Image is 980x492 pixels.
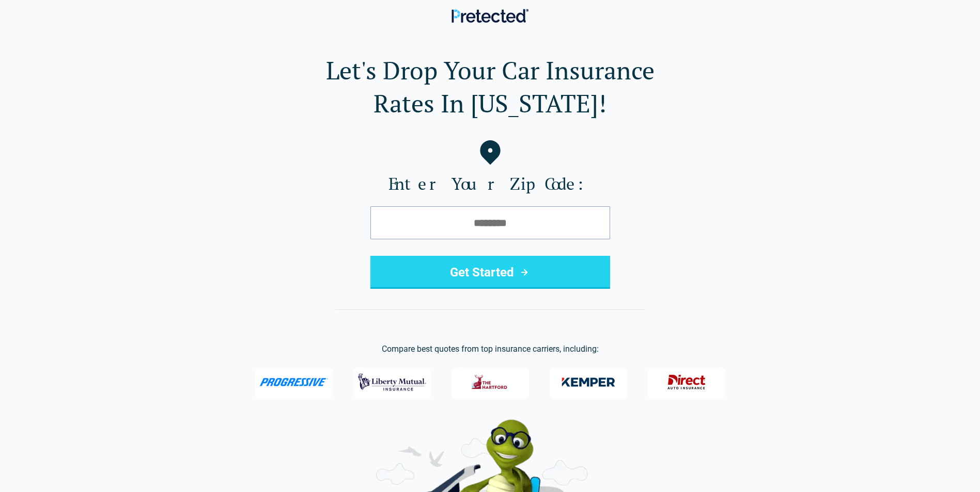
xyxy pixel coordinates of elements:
img: Direct General [661,369,712,396]
p: Compare best quotes from top insurance carriers, including: [17,343,963,355]
img: The Hartford [465,369,516,396]
img: Kemper [554,369,623,396]
img: Progressive [259,378,329,386]
img: Pretected [452,9,528,23]
h1: Let's Drop Your Car Insurance Rates In [US_STATE]! [17,54,963,120]
label: Enter Your Zip Code: [17,173,963,194]
button: Get Started [370,256,610,289]
img: Liberty Mutual [358,369,426,396]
